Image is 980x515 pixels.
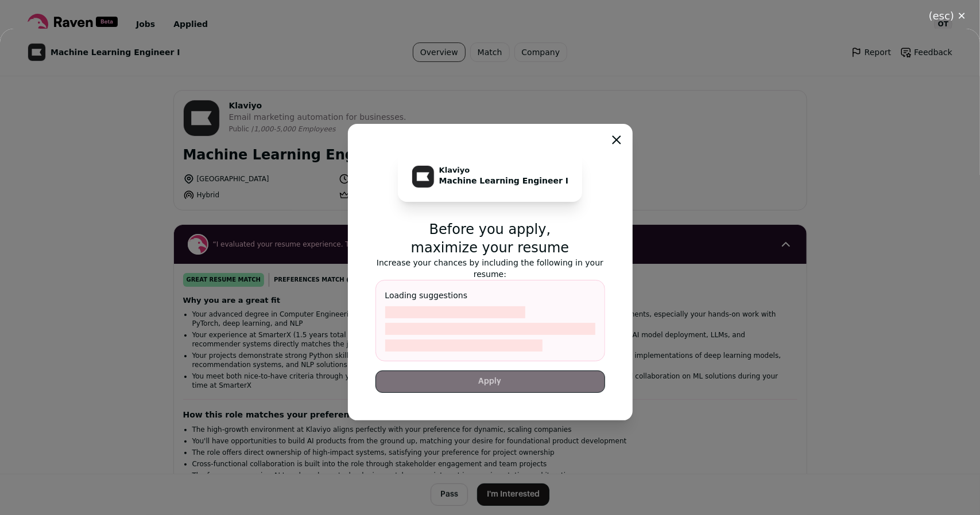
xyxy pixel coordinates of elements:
img: ce5bb112137e9fa6fac42524d9652fe807834fc36a204334b59d05f2cc57c70d.jpg [412,166,434,188]
p: Before you apply, maximize your resume [375,220,605,257]
p: Klaviyo [439,166,568,175]
div: Loading suggestions [375,280,605,361]
p: Machine Learning Engineer I [439,175,568,187]
button: Close modal [612,135,621,145]
p: Increase your chances by including the following in your resume: [375,257,605,280]
button: Close modal [915,3,980,29]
